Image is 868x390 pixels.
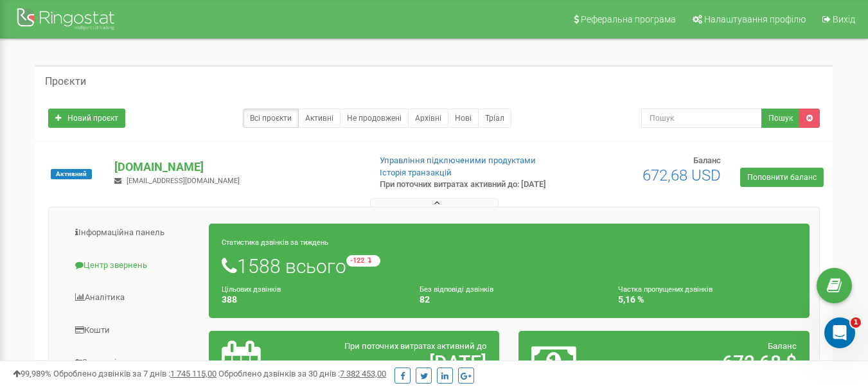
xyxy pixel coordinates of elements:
h5: Проєкти [45,76,86,87]
h1: 1588 всього [222,255,797,277]
button: Пошук [761,109,800,128]
h2: 672,68 $ [626,352,797,373]
span: Реферальна програма [581,14,676,24]
p: При поточних витратах активний до: [DATE] [380,179,558,191]
a: Управління підключеними продуктами [380,155,536,165]
a: Всі проєкти [243,109,299,128]
span: Баланс [768,341,797,351]
iframe: Intercom live chat [824,317,855,348]
span: 1 [851,317,861,328]
a: Не продовжені [340,109,409,128]
a: Історія транзакцій [380,168,452,177]
a: Інформаційна панель [58,217,209,249]
a: Нові [448,109,479,128]
span: При поточних витратах активний до [344,341,486,351]
a: Центр звернень [58,250,209,281]
u: 7 382 453,00 [340,369,386,378]
span: Активний [51,169,92,179]
span: Налаштування профілю [704,14,806,24]
a: Кошти [58,315,209,346]
span: [EMAIL_ADDRESS][DOMAIN_NAME] [127,177,240,185]
input: Пошук [641,109,762,128]
a: Аналiтика [58,282,209,314]
span: Оброблено дзвінків за 7 днів : [53,369,217,378]
small: Без відповіді дзвінків [420,285,493,294]
u: 1 745 115,00 [170,369,217,378]
small: Цільових дзвінків [222,285,281,294]
h4: 388 [222,295,400,305]
small: -122 [346,255,380,267]
span: Вихід [833,14,855,24]
small: Статистика дзвінків за тиждень [222,238,328,247]
h4: 82 [420,295,598,305]
h2: [DATE] [316,352,486,373]
a: Тріал [478,109,511,128]
span: Оброблено дзвінків за 30 днів : [218,369,386,378]
small: Частка пропущених дзвінків [618,285,713,294]
span: 99,989% [13,369,51,378]
a: Новий проєкт [48,109,125,128]
span: 672,68 USD [642,166,721,184]
a: Загальні налаштування [58,347,209,378]
h4: 5,16 % [618,295,797,305]
p: [DOMAIN_NAME] [114,159,359,175]
span: Баланс [693,155,721,165]
a: Активні [298,109,341,128]
a: Поповнити баланс [740,168,824,187]
a: Архівні [408,109,448,128]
